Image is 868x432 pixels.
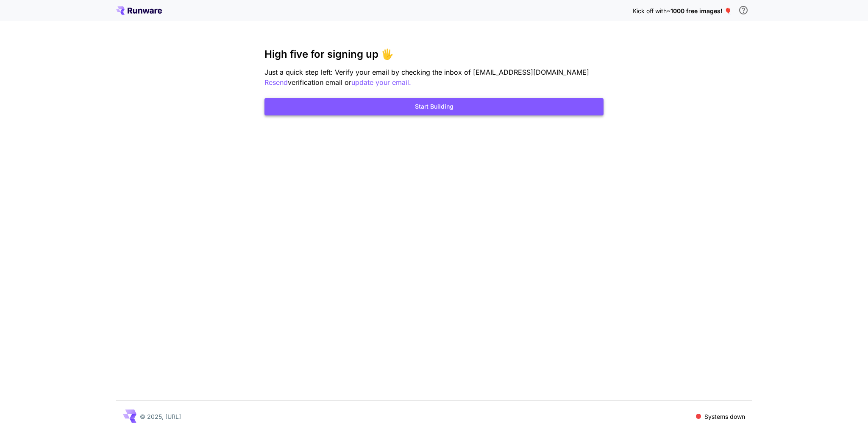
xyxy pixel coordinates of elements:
[704,412,745,421] p: Systems down
[264,68,589,76] span: Just a quick step left: Verify your email by checking the inbox of [EMAIL_ADDRESS][DOMAIN_NAME]
[140,412,181,421] p: © 2025, [URL]
[667,7,732,14] span: ~1000 free images! 🎈
[351,77,411,88] button: update your email.
[264,77,288,88] button: Resend
[288,78,351,87] span: verification email or
[735,2,752,19] button: In order to qualify for free credit, you need to sign up with a business email address and click ...
[633,7,667,14] span: Kick off with
[264,98,604,115] button: Start Building
[264,48,604,60] h3: High five for signing up 🖐️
